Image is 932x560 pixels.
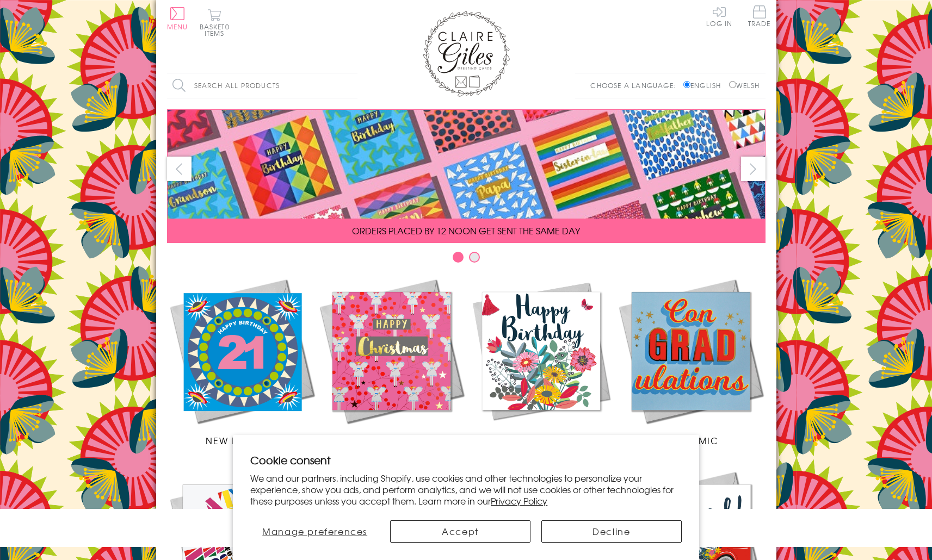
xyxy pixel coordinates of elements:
button: Menu [167,7,188,30]
a: Christmas [317,276,466,447]
span: Birthdays [515,434,567,447]
button: Manage preferences [250,520,379,543]
a: Log In [706,5,732,27]
span: 0 items [205,22,230,38]
span: New Releases [206,434,277,447]
label: Welsh [729,80,760,90]
a: Birthdays [466,276,616,447]
button: prev [167,157,192,181]
a: Privacy Policy [491,494,547,507]
div: Carousel Pagination [167,251,766,268]
input: Search [347,73,357,98]
img: Claire Giles Greetings Cards [423,11,510,97]
input: English [683,81,690,88]
a: New Releases [167,276,317,447]
label: English [683,80,726,90]
h2: Cookie consent [250,452,682,468]
span: Manage preferences [262,525,367,538]
span: Trade [748,5,771,27]
button: Basket0 items [200,9,230,36]
button: next [741,157,766,181]
p: We and our partners, including Shopify, use cookies and other technologies to personalize your ex... [250,472,682,506]
input: Welsh [729,81,736,88]
button: Carousel Page 1 (Current Slide) [453,252,464,263]
span: Christmas [363,434,419,447]
p: Choose a language: [590,80,681,90]
span: Academic [663,434,719,447]
a: Trade [748,5,771,29]
a: Academic [616,276,766,447]
input: Search all products [167,73,357,98]
button: Carousel Page 2 [469,252,480,263]
span: Menu [167,22,188,32]
button: Decline [541,520,682,543]
span: ORDERS PLACED BY 12 NOON GET SENT THE SAME DAY [352,224,580,237]
button: Accept [390,520,530,543]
